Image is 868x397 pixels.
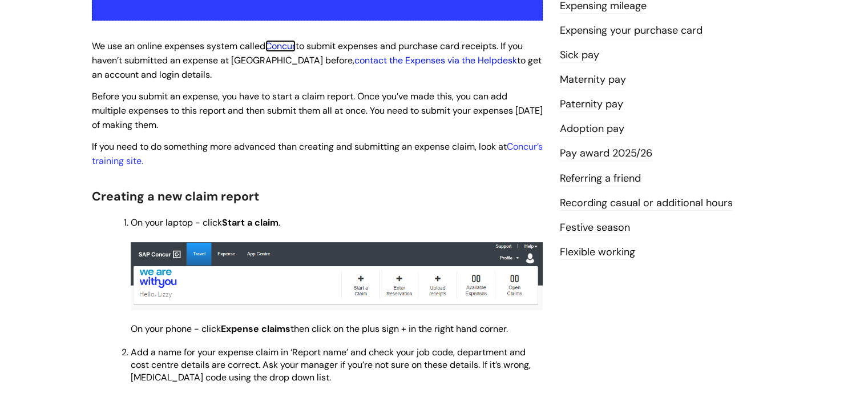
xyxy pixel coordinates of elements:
strong: Start a claim [222,216,278,228]
a: Expensing your purchase card [560,23,703,38]
a: Concur’s training site [92,141,543,167]
span: . [92,141,543,167]
span: Before you submit an expense, you have to start a claim report. Once you’ve made this, you can ad... [92,90,543,131]
a: Adoption pay [560,122,624,137]
a: Concur [265,40,296,52]
span: Add a name for your expense claim in ‘Report name’ and check your job code, department and cost c... [131,346,531,383]
a: Sick pay [560,48,599,63]
a: Festive season [560,220,630,235]
a: Pay award 2025/26 [560,146,652,161]
a: contact the Expenses via the Helpdesk [354,54,517,66]
a: Maternity pay [560,73,626,87]
span: If you need to do something more advanced than creating and submitting an expense claim, look at [92,141,507,153]
span: On your phone - click then click on the plus sign + in the right hand corner. [131,323,508,335]
strong: Expense claims [221,323,290,335]
a: Paternity pay [560,97,623,112]
span: We use an online expenses system called to submit expenses and purchase card receipts. If you hav... [92,40,542,81]
a: Recording casual or additional hours [560,196,733,211]
img: WV9Er42C4TaSfT5V2twgdu1p0y536jLoDg.png [131,242,543,311]
span: Creating a new claim report [92,189,259,204]
a: Flexible working [560,245,635,260]
a: Referring a friend [560,171,641,186]
span: On your laptop - click . [131,216,280,228]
